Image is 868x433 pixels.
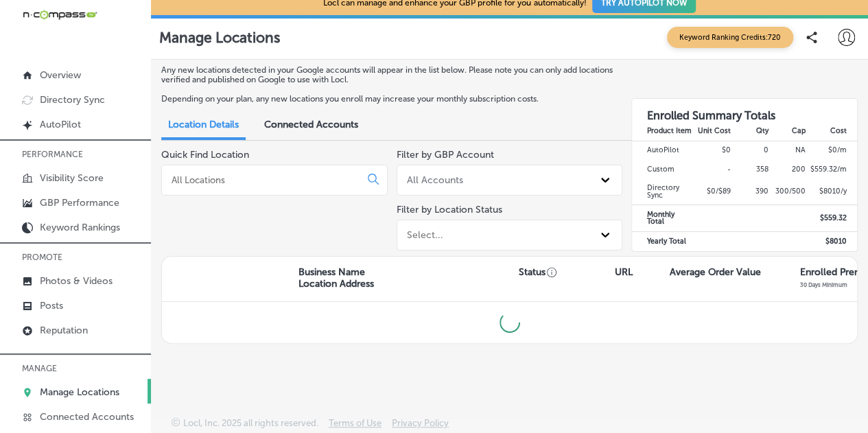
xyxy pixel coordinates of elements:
td: $ 8010 /y [806,179,857,205]
span: Location Details [168,119,239,130]
td: 390 [731,179,769,205]
p: Connected Accounts [40,411,134,423]
label: Quick Find Location [161,149,249,161]
td: 0 [731,141,769,161]
th: Cost [806,122,857,141]
div: Select... [407,229,443,241]
label: Filter by Location Status [397,204,502,215]
p: Any new locations detected in your Google accounts will appear in the list below. Please note you... [161,65,614,84]
td: - [694,160,731,178]
td: $ 559.32 [806,205,857,232]
label: Filter by GBP Account [397,149,494,161]
h3: Enrolled Summary Totals [632,99,857,122]
p: URL [614,266,632,278]
strong: Product Item [647,126,692,135]
p: Posts [40,300,63,312]
p: Directory Sync [40,94,105,106]
th: Qty [731,122,769,141]
p: AutoPilot [40,119,81,130]
p: 30 Days Minimum [799,281,847,288]
input: All Locations [170,174,357,186]
th: Cap [769,122,806,141]
p: Photos & Videos [40,275,113,287]
p: Manage Locations [159,29,280,46]
td: 300/500 [769,179,806,205]
p: Business Name Location Address [298,266,374,290]
p: GBP Performance [40,197,119,209]
td: $0/$89 [694,179,731,205]
td: Custom [632,160,694,178]
td: AutoPilot [632,141,694,161]
td: Monthly Total [632,205,694,232]
span: Connected Accounts [264,119,358,130]
td: Directory Sync [632,179,694,205]
p: Reputation [40,325,88,336]
p: Average Order Value [669,266,760,278]
td: 200 [769,160,806,178]
td: 358 [731,160,769,178]
td: $ 559.32 /m [806,160,857,178]
p: Depending on your plan, any new locations you enroll may increase your monthly subscription costs. [161,94,614,104]
td: NA [769,141,806,161]
td: $ 8010 [806,232,857,251]
p: Overview [40,69,81,81]
p: Status [518,266,614,278]
td: $ 0 /m [806,141,857,161]
p: Keyword Rankings [40,222,120,233]
img: 660ab0bf-5cc7-4cb8-ba1c-48b5ae0f18e60NCTV_CLogo_TV_Black_-500x88.png [22,8,97,21]
p: Locl, Inc. 2025 all rights reserved. [183,418,318,428]
p: Manage Locations [40,386,119,398]
th: Unit Cost [694,122,731,141]
td: $0 [694,141,731,161]
td: Yearly Total [632,232,694,251]
div: All Accounts [407,174,463,186]
p: Visibility Score [40,172,104,184]
span: Keyword Ranking Credits: 720 [667,27,793,48]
